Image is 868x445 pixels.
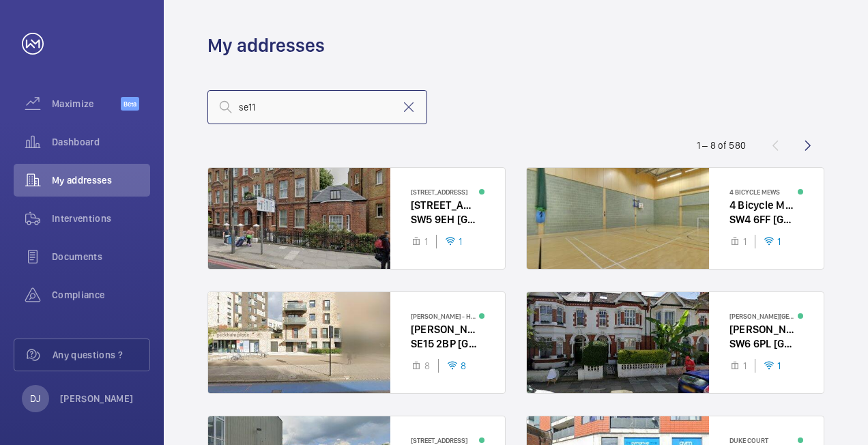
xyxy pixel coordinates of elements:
span: My addresses [52,173,150,187]
div: 1 – 8 of 580 [697,139,746,152]
input: Search by address [207,90,427,124]
span: Documents [52,250,150,263]
span: Compliance [52,288,150,302]
p: [PERSON_NAME] [60,392,134,405]
span: Beta [121,97,139,111]
span: Interventions [52,212,150,225]
span: Any questions ? [53,348,149,362]
h1: My addresses [207,33,325,58]
span: Dashboard [52,135,150,149]
span: Maximize [52,97,121,111]
p: DJ [30,392,40,405]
